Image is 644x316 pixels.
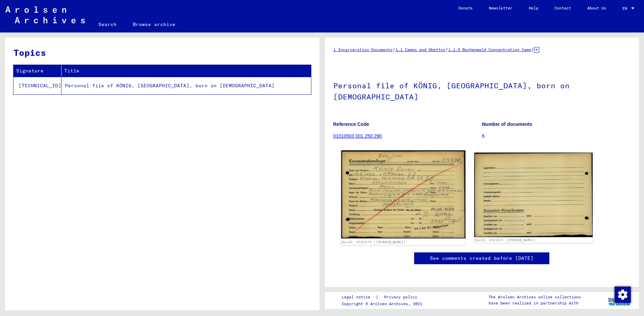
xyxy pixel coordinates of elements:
a: Legal notice [342,294,376,301]
a: See comments created before [DATE] [430,255,533,262]
b: Number of documents [482,121,532,127]
a: Privacy policy [379,294,425,301]
span: EN [622,6,630,11]
a: 1 Incarceration Documents [333,47,392,52]
a: Search [90,16,125,32]
div: Change consent [614,286,630,302]
img: 001.jpg [341,150,465,238]
th: Title [62,65,311,77]
span: / [392,46,396,52]
b: Reference Code [333,121,369,127]
img: Arolsen_neg.svg [5,6,85,23]
span: / [531,46,534,52]
a: DocID: 6321574 ([PERSON_NAME]) [341,240,405,244]
a: 1.1 Camps and Ghettos [396,47,445,52]
p: have been realized in partnership with [488,300,581,306]
p: The Arolsen Archives online collections [488,294,581,300]
div: | [342,294,425,301]
a: 1.1.5 Buchenwald Concentration Camp [448,47,531,52]
img: Change consent [615,287,631,303]
img: 002.jpg [474,153,593,237]
h3: Topics [14,46,311,59]
a: DocID: 6321574 ([PERSON_NAME]) [475,238,536,242]
span: / [445,46,448,52]
td: [TECHNICAL_ID] [14,77,62,94]
p: Copyright © Arolsen Archives, 2021 [342,301,425,307]
img: yv_logo.png [607,292,632,309]
th: Signature [14,65,62,77]
h1: Personal file of KÖNIG, [GEOGRAPHIC_DATA], born on [DEMOGRAPHIC_DATA] [333,70,631,111]
p: 6 [482,133,630,140]
a: Browse archive [125,16,184,32]
td: Personal file of KÖNIG, [GEOGRAPHIC_DATA], born on [DEMOGRAPHIC_DATA] [62,77,311,94]
a: 01010503 001.250.290 [333,133,382,139]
